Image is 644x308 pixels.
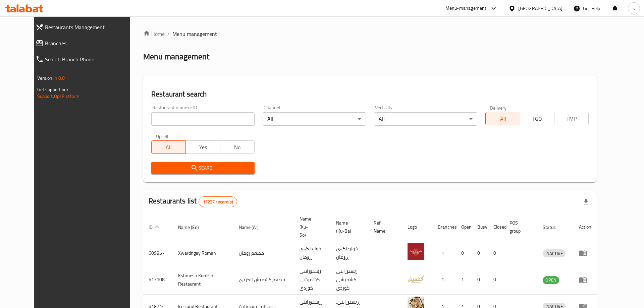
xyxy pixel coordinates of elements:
[336,219,360,235] span: Name (Ku-Ba)
[331,241,368,265] td: خواردنگەی ڕۆمان
[37,74,54,82] span: Version:
[233,265,294,295] td: مطعم كشميش الكردي
[509,219,529,235] span: POS group
[233,241,294,265] td: مطعم رومان
[30,51,142,67] a: Search Branch Phone
[223,142,252,152] span: No
[374,219,394,235] span: Ref. Name
[554,112,589,125] button: TMP
[579,249,591,257] div: Menu
[456,241,472,265] td: 0
[445,4,487,12] div: Menu-management
[199,196,237,207] div: Total records count
[143,265,173,295] td: 613108
[151,112,255,126] input: Search for restaurant name or ID..
[331,265,368,295] td: رێستۆرانتی کشمیشى كوردى
[178,223,208,231] span: Name (En)
[173,241,233,265] td: Xwardngay Roman
[574,213,597,241] th: Action
[143,241,173,265] td: 609857
[472,213,488,241] th: Busy
[55,74,65,82] span: 1.0.0
[472,265,488,295] td: 0
[173,265,233,295] td: Kshmesh Kurdish Restaurant
[151,89,589,99] h2: Restaurant search
[518,5,562,12] div: [GEOGRAPHIC_DATA]
[543,276,559,284] div: OPEN
[300,215,323,239] span: Name (Ku-So)
[374,112,477,126] div: All
[432,241,456,265] td: 1
[557,114,586,124] span: TMP
[199,199,237,205] span: 11227 record(s)
[472,241,488,265] td: 0
[30,35,142,51] a: Branches
[185,140,220,154] button: Yes
[189,142,217,152] span: Yes
[45,39,136,47] span: Branches
[143,30,597,38] nav: breadcrumb
[490,105,507,110] label: Delivery
[149,223,161,231] span: ID
[263,112,366,126] div: All
[156,134,168,138] label: Upsell
[151,162,255,174] button: Search
[578,194,594,210] div: Export file
[143,30,165,38] a: Home
[172,30,217,38] span: Menu management
[488,241,504,265] td: 0
[45,55,136,63] span: Search Branch Phone
[402,213,432,241] th: Logo
[294,241,331,265] td: خواردنگەی ڕۆمان
[157,164,249,172] span: Search
[488,265,504,295] td: 0
[408,270,424,287] img: Kshmesh Kurdish Restaurant
[488,114,517,124] span: All
[220,140,255,154] button: No
[45,23,136,31] span: Restaurants Management
[520,112,554,125] button: TGO
[543,249,566,257] div: INACTIVE
[37,92,80,101] a: Support.OpsPlatform
[30,19,142,35] a: Restaurants Management
[543,276,559,284] span: OPEN
[488,213,504,241] th: Closed
[239,223,267,231] span: Name (Ar)
[167,30,170,38] li: /
[456,265,472,295] td: 1
[408,243,424,260] img: Xwardngay Roman
[143,51,209,62] h2: Menu management
[485,112,520,125] button: All
[149,196,237,207] h2: Restaurants list
[151,140,186,154] button: All
[294,265,331,295] td: رێستۆرانتی کشمیشى كوردى
[154,142,183,152] span: All
[579,276,591,284] div: Menu
[37,85,68,94] span: Get support on:
[456,213,472,241] th: Open
[432,213,456,241] th: Branches
[432,265,456,295] td: 1
[633,5,635,12] span: s
[543,250,566,257] span: INACTIVE
[523,114,552,124] span: TGO
[543,223,565,231] span: Status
